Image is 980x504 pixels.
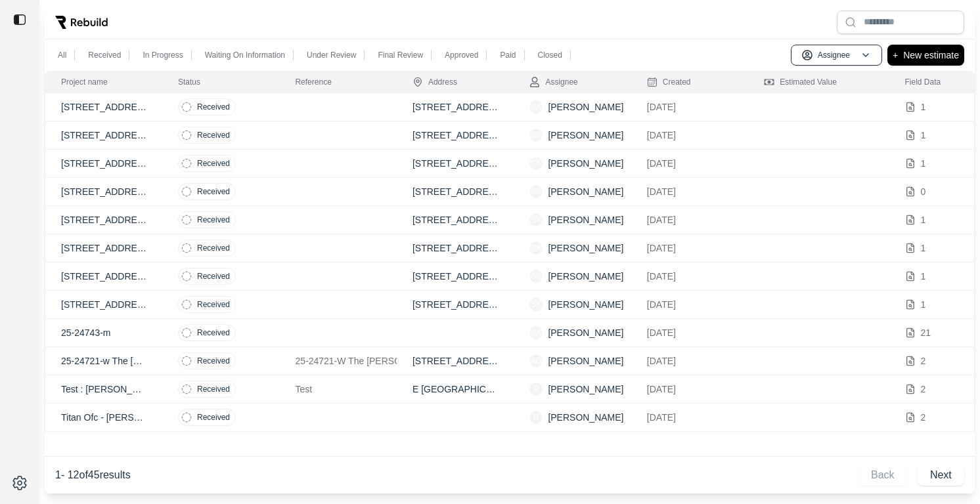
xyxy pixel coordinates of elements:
[61,157,146,170] p: [STREET_ADDRESS]
[197,158,230,169] p: Received
[647,157,732,170] p: [DATE]
[818,50,850,60] p: Assignee
[529,241,543,255] span: SK
[529,326,543,339] span: SK
[197,102,230,112] p: Received
[921,185,926,198] p: 0
[548,411,623,424] p: [PERSON_NAME]
[921,411,926,424] p: 2
[397,347,514,375] td: [STREET_ADDRESS]
[647,185,732,198] p: [DATE]
[791,45,882,66] button: Assignee
[921,129,926,142] p: 1
[529,411,543,424] span: R
[61,326,146,339] p: 25-24743-m
[764,77,837,87] div: Estimated Value
[61,213,146,226] p: [STREET_ADDRESS][US_STATE].
[918,465,964,486] button: Next
[445,50,478,60] p: Approved
[529,354,543,367] span: AO
[647,270,732,283] p: [DATE]
[647,354,732,367] p: [DATE]
[548,185,623,198] p: [PERSON_NAME]
[55,16,108,29] img: Rebuild
[88,50,121,60] p: Received
[197,186,230,197] p: Received
[307,50,356,60] p: Under Review
[529,298,543,311] span: SK
[397,375,514,404] td: E [GEOGRAPHIC_DATA], [GEOGRAPHIC_DATA]
[529,213,543,226] span: SK
[197,327,230,338] p: Received
[397,262,514,291] td: [STREET_ADDRESS]
[143,50,183,60] p: In Progress
[295,354,380,367] p: 25-24721-W The [PERSON_NAME] One
[548,298,623,311] p: [PERSON_NAME]
[61,129,146,142] p: [STREET_ADDRESS]
[61,270,146,283] p: [STREET_ADDRESS][US_STATE]
[921,326,931,339] p: 21
[500,50,516,60] p: Paid
[921,270,926,283] p: 1
[295,383,380,396] p: Test
[61,241,146,255] p: [STREET_ADDRESS].
[893,47,898,63] p: +
[647,77,691,87] div: Created
[647,129,732,142] p: [DATE]
[397,150,514,178] td: [STREET_ADDRESS]
[529,77,577,87] div: Assignee
[529,157,543,170] span: SK
[529,383,543,396] span: R
[397,291,514,319] td: [STREET_ADDRESS]
[548,383,623,396] p: [PERSON_NAME]
[61,100,146,114] p: [STREET_ADDRESS]
[903,47,959,63] p: New estimate
[647,213,732,226] p: [DATE]
[205,50,285,60] p: Waiting On Information
[61,77,108,87] div: Project name
[548,270,623,283] p: [PERSON_NAME]
[548,354,623,367] p: [PERSON_NAME]
[647,298,732,311] p: [DATE]
[397,234,514,262] td: [STREET_ADDRESS]
[378,50,423,60] p: Final Review
[55,467,131,483] p: 1 - 12 of 45 results
[397,121,514,150] td: [STREET_ADDRESS]
[548,129,623,142] p: [PERSON_NAME]
[538,50,562,60] p: Closed
[921,100,926,114] p: 1
[61,354,146,367] p: 25-24721-w The [PERSON_NAME] One: [STREET_ADDRESS][US_STATE]
[197,384,230,394] p: Received
[197,243,230,253] p: Received
[197,412,230,423] p: Received
[921,241,926,255] p: 1
[647,411,732,424] p: [DATE]
[197,356,230,366] p: Received
[921,354,926,367] p: 2
[921,383,926,396] p: 2
[61,411,146,424] p: Titan Ofc - [PERSON_NAME]
[197,130,230,140] p: Received
[13,13,26,26] img: toggle sidebar
[397,206,514,234] td: [STREET_ADDRESS]
[61,185,146,198] p: [STREET_ADDRESS]
[529,185,543,198] span: SK
[647,383,732,396] p: [DATE]
[412,77,457,87] div: Address
[61,298,146,311] p: [STREET_ADDRESS]
[548,157,623,170] p: [PERSON_NAME]
[58,50,66,60] p: All
[197,271,230,282] p: Received
[921,298,926,311] p: 1
[647,326,732,339] p: [DATE]
[529,129,543,142] span: SK
[921,213,926,226] p: 1
[548,241,623,255] p: [PERSON_NAME]
[548,100,623,114] p: [PERSON_NAME]
[529,270,543,283] span: SK
[397,178,514,206] td: [STREET_ADDRESS]
[887,45,964,66] button: +New estimate
[197,215,230,225] p: Received
[397,93,514,121] td: [STREET_ADDRESS]
[529,100,543,114] span: SK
